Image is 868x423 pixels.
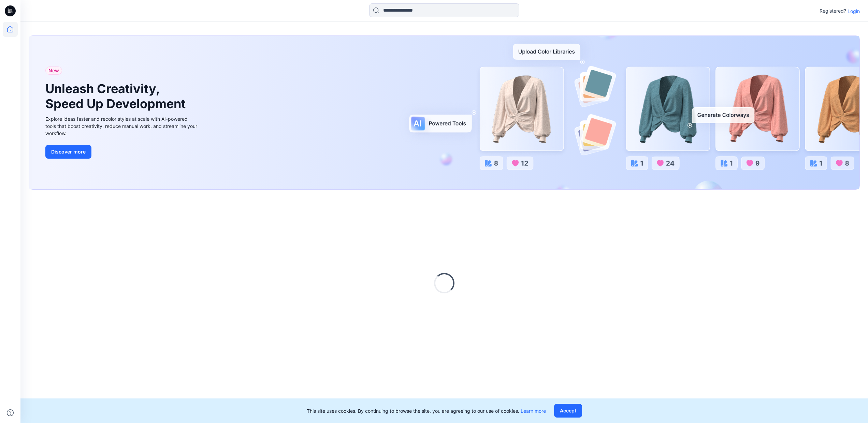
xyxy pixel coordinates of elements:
[45,115,199,137] div: Explore ideas faster and recolor styles at scale with AI-powered tools that boost creativity, red...
[48,67,59,75] span: New
[45,145,199,159] a: Discover more
[307,407,546,414] p: This site uses cookies. By continuing to browse the site, you are agreeing to our use of cookies.
[554,404,582,418] button: Accept
[45,145,91,159] button: Discover more
[820,7,846,15] p: Registered?
[521,408,546,414] a: Learn more
[848,8,860,15] p: Login
[45,82,189,111] h1: Unleash Creativity, Speed Up Development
